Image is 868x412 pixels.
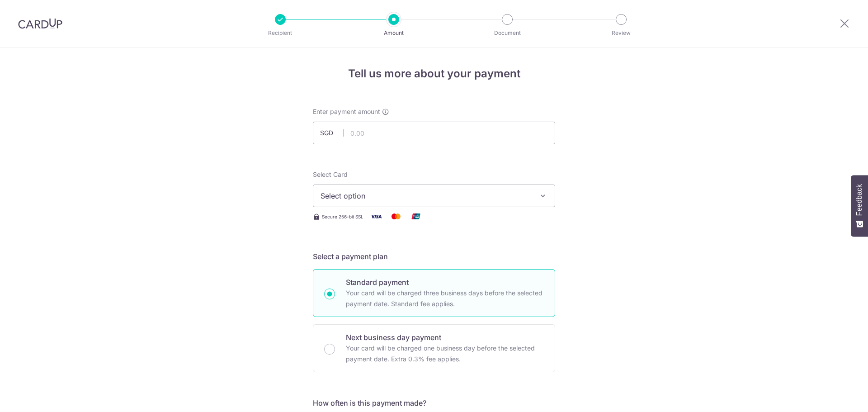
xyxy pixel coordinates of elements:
img: Union Pay [407,211,425,222]
p: Review [588,28,655,38]
p: Your card will be charged three business days before the selected payment date. Standard fee appl... [346,288,544,309]
img: Visa [367,211,385,222]
h5: Select a payment plan [313,251,555,262]
span: Feedback [855,184,863,216]
h5: How often is this payment made? [313,398,555,408]
h4: Tell us more about your payment [313,66,555,82]
button: Feedback - Show survey [851,175,868,237]
span: Secure 256-bit SSL [322,213,363,220]
p: Next business day payment [346,332,544,343]
button: Select option [313,185,555,207]
p: Your card will be charged one business day before the selected payment date. Extra 0.3% fee applies. [346,343,544,365]
p: Standard payment [346,277,544,288]
span: SGD [320,128,344,137]
p: Recipient [247,28,314,38]
span: Select option [321,190,531,201]
p: Amount [360,28,427,38]
span: translation missing: en.payables.payment_networks.credit_card.summary.labels.select_card [313,170,348,178]
input: 0.00 [313,122,555,144]
img: CardUp [18,18,62,29]
img: Mastercard [387,211,405,222]
p: Document [474,28,541,38]
span: Enter payment amount [313,107,380,116]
